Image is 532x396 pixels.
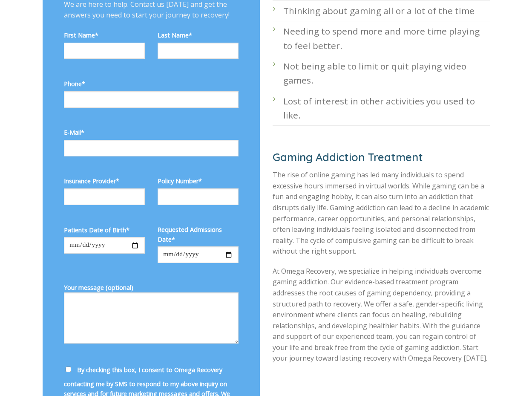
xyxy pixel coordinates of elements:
label: E-Mail* [64,127,239,137]
li: Thinking about gaming all or a lot of the time [273,1,490,21]
label: Phone* [64,79,239,89]
h2: Gaming Addiction Treatment [273,150,490,164]
li: Lost of interest in other activities you used to like. [273,91,490,126]
input: By checking this box, I consent to Omega Recovery contacting me by SMS to respond to my above inq... [66,367,71,372]
label: Patients Date of Birth* [64,225,145,235]
p: The rise of online gaming has led many individuals to spend excessive hours immersed in virtual w... [273,170,490,257]
label: Your message (optional) [64,283,239,350]
p: At Omega Recovery, we specialize in helping individuals overcome gaming addiction. Our evidence-b... [273,266,490,364]
label: Requested Admissions Date* [158,225,239,244]
textarea: Your message (optional) [64,292,239,344]
li: Not being able to limit or quit playing video games. [273,56,490,91]
label: Last Name* [158,30,239,40]
label: Policy Number* [158,176,239,186]
label: Insurance Provider* [64,176,145,186]
label: First Name* [64,30,145,40]
li: Needing to spend more and more time playing to feel better. [273,21,490,56]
